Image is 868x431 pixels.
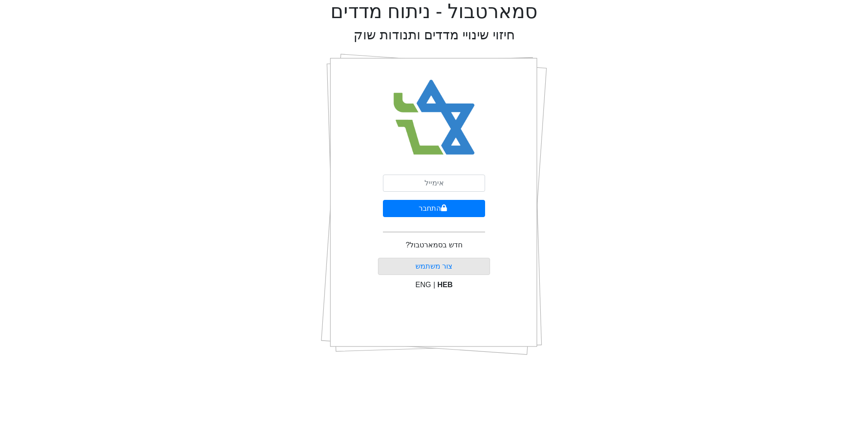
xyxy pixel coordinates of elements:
a: צור משתמש [415,262,453,270]
span: HEB [438,281,453,289]
span: | [433,281,435,289]
p: חדש בסמארטבול? [406,240,462,251]
button: צור משתמש [378,258,491,275]
button: התחבר [383,200,485,217]
span: ENG [415,281,431,289]
h2: חיזוי שינויי מדדים ותנודות שוק [354,27,515,43]
img: Smart Bull [385,68,483,167]
input: אימייל [383,175,485,192]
